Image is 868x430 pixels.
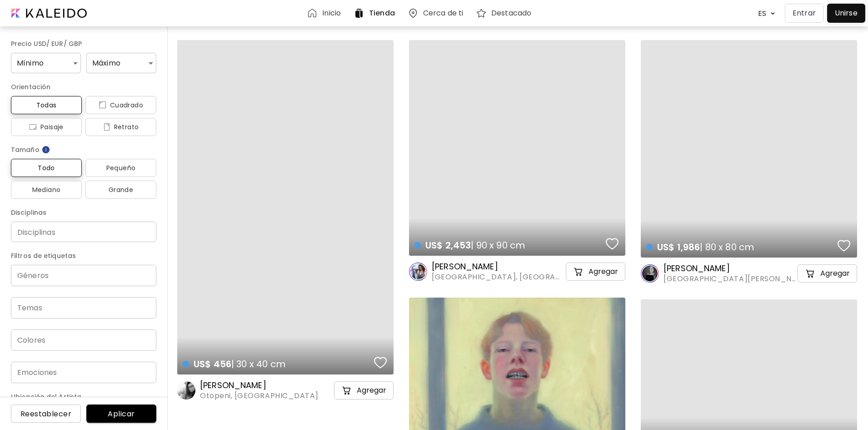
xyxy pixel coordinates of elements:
span: [GEOGRAPHIC_DATA], [GEOGRAPHIC_DATA] [432,272,564,282]
span: Mediano [18,184,75,195]
button: cart-iconAgregar [566,263,625,281]
span: Otopeni, [GEOGRAPHIC_DATA] [200,391,319,401]
button: favorites [835,237,853,255]
button: favorites [372,354,389,372]
span: US$ 456 [194,358,231,370]
button: iconCuadrado [85,96,156,114]
h6: [PERSON_NAME] [200,380,319,391]
a: [PERSON_NAME][GEOGRAPHIC_DATA], [GEOGRAPHIC_DATA]cart-iconAgregar [409,261,625,282]
div: Mínimo [11,53,81,73]
span: [GEOGRAPHIC_DATA][PERSON_NAME][GEOGRAPHIC_DATA] [663,274,796,284]
p: Entrar [793,8,816,19]
h6: [PERSON_NAME] [432,261,564,272]
h6: Tienda [369,10,395,17]
h4: | 30 x 40 cm [183,358,371,370]
h6: Tamaño [11,144,156,155]
button: iconPaisaje [11,118,82,136]
h6: Cerca de ti [423,10,463,17]
button: Aplicar [86,405,156,423]
span: Pequeño [93,162,149,173]
img: icon [29,123,37,131]
span: Retrato [93,121,149,132]
span: Grande [93,184,149,195]
h4: | 80 x 80 cm [646,241,835,253]
span: Todo [18,162,75,173]
span: Reestablecer [18,409,74,419]
button: Pequeño [85,159,156,177]
h6: Precio USD/ EUR/ GBP [11,38,156,49]
a: Unirse [827,4,865,23]
img: cart-icon [341,385,352,396]
a: US$ 456| 30 x 40 cmfavorites [177,40,394,374]
h4: | 90 x 90 cm [414,239,603,251]
img: info [41,145,50,154]
button: iconRetrato [85,118,156,136]
span: Cuadrado [93,100,149,111]
button: Entrar [785,4,823,23]
img: icon [103,123,110,131]
button: Todas [11,96,82,114]
span: US$ 1,986 [657,241,700,253]
span: Aplicar [94,409,149,419]
h6: Orientación [11,81,156,92]
a: [PERSON_NAME][GEOGRAPHIC_DATA][PERSON_NAME][GEOGRAPHIC_DATA]cart-iconAgregar [641,263,857,284]
h5: Agregar [589,267,618,276]
div: ES [753,5,768,21]
img: arrow down [768,9,778,18]
a: Destacado [476,8,535,19]
img: icon [99,101,106,109]
button: Reestablecer [11,405,81,423]
div: Máximo [86,53,156,73]
button: favorites [604,235,621,253]
a: US$ 2,453| 90 x 90 cmfavorites [409,40,625,256]
h5: Agregar [820,269,850,278]
button: cart-iconAgregar [798,264,857,283]
button: Grande [85,181,156,199]
h6: Filtros de etiquetas [11,250,156,261]
a: Entrar [785,4,827,23]
span: Todas [18,100,75,111]
span: US$ 2,453 [425,239,471,252]
img: cart-icon [573,266,584,277]
img: cart-icon [805,268,816,279]
h6: Ubicación del Artista [11,391,156,402]
h6: [PERSON_NAME] [663,263,796,274]
h5: Agregar [357,386,386,395]
h6: Destacado [491,10,531,17]
button: Todo [11,159,82,177]
a: Inicio [307,8,344,19]
h6: Disciplinas [11,207,156,218]
h6: Inicio [322,10,341,17]
a: US$ 1,986| 80 x 80 cmfavorites [641,40,857,258]
button: cart-iconAgregar [334,381,394,400]
a: [PERSON_NAME]Otopeni, [GEOGRAPHIC_DATA]cart-iconAgregar [177,380,394,401]
a: Tienda [354,8,399,19]
span: Paisaje [18,121,75,132]
a: Cerca de ti [408,8,467,19]
button: Mediano [11,181,82,199]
